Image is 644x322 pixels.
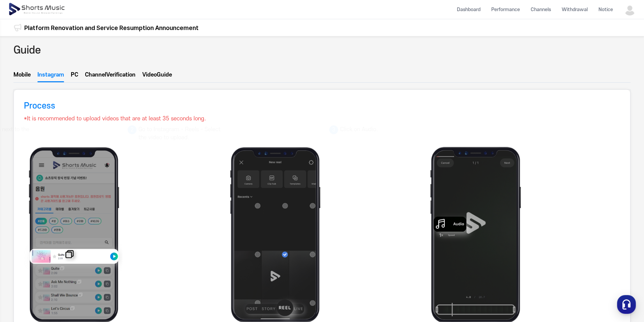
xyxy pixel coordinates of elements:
[525,1,556,19] a: Channels
[17,224,29,229] span: Home
[24,100,55,112] h3: Process
[56,224,76,230] span: Messages
[157,72,172,78] span: Guide
[13,71,31,82] button: Mobile
[71,71,78,82] button: PC
[100,224,116,229] span: Settings
[2,214,45,231] a: Home
[13,43,41,58] h2: Guide
[13,24,22,32] img: 알림 아이콘
[142,72,172,81] button: VideoGuide
[624,3,636,16] img: 사용자 이미지
[106,72,136,78] span: Verification
[451,1,486,19] a: Dashboard
[486,1,525,19] a: Performance
[427,125,528,134] p: Click on Audio.
[85,72,136,81] button: ChannelVerification
[37,71,64,82] button: Instagram
[87,214,129,231] a: Settings
[24,23,199,32] a: Platform Renovation and Service Resumption Announcement
[24,115,206,123] div: *It is recommended to upload videos that are at least 35 seconds long.
[556,1,593,19] a: Withdrawal
[593,1,618,19] a: Notice
[225,125,326,142] p: Go to Instagram - Reels - Select the video to upload.
[45,214,87,231] a: Messages
[24,125,217,142] p: Copy the track title from Shorts Music (use the copy button next to the title).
